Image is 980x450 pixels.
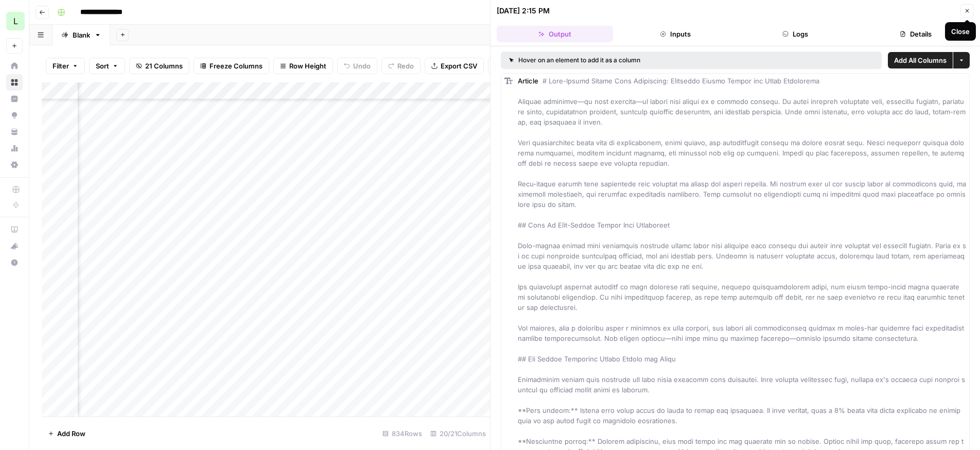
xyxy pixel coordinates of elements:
button: Redo [381,58,421,74]
a: AirOps Academy [6,221,23,238]
span: Export CSV [441,61,477,71]
div: 834 Rows [378,425,426,442]
a: Opportunities [6,107,23,124]
button: Undo [337,58,377,74]
button: Freeze Columns [194,58,269,74]
a: Insights [6,91,23,107]
a: Settings [6,157,23,173]
span: Article [518,77,538,85]
button: Details [857,26,974,42]
button: Help + Support [6,254,23,271]
div: What's new? [7,238,22,254]
div: Close [951,26,970,37]
button: Filter [46,58,85,74]
span: Undo [353,61,371,71]
div: 20/21 Columns [426,425,490,442]
span: Add Row [57,428,85,439]
button: Logs [738,26,854,42]
button: What's new? [6,238,23,254]
button: Add Row [42,425,92,442]
div: Blank [73,30,90,40]
span: Add All Columns [894,55,947,65]
span: Row Height [289,61,326,71]
button: 21 Columns [129,58,189,74]
span: Sort [96,61,109,71]
button: Sort [89,58,125,74]
a: Usage [6,140,23,157]
button: Workspace: Lob [6,8,23,34]
a: Blank [52,25,110,45]
span: Filter [52,61,69,71]
a: Your Data [6,124,23,140]
span: Freeze Columns [209,61,262,71]
button: Export CSV [425,58,484,74]
button: Row Height [273,58,333,74]
button: Inputs [617,26,733,42]
div: [DATE] 2:15 PM [497,6,550,16]
a: Home [6,58,23,74]
button: Output [497,26,613,42]
button: Add All Columns [888,52,953,68]
span: L [13,15,18,27]
a: Browse [6,74,23,91]
span: Redo [397,61,414,71]
div: Hover on an element to add it as a column [509,56,757,65]
span: 21 Columns [145,61,183,71]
